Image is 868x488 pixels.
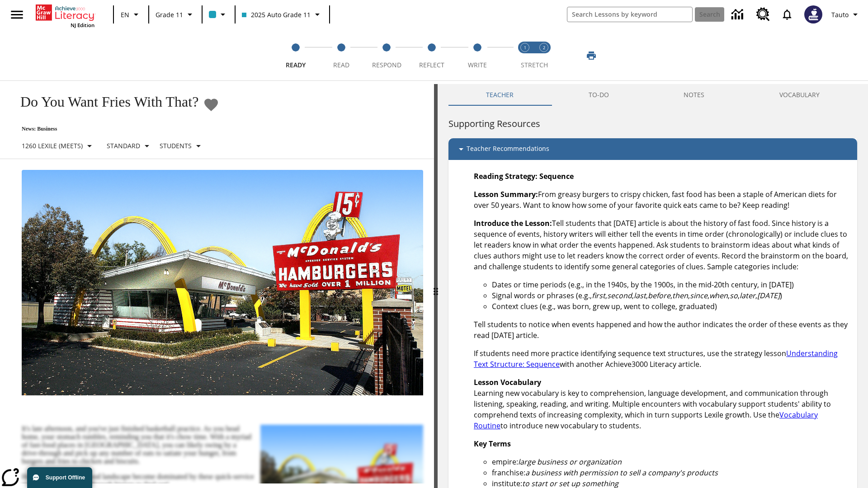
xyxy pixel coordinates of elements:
[4,1,30,28] button: Open side menu
[117,6,146,23] button: Language: EN, Select a language
[799,3,828,26] button: Select a new avatar
[474,377,850,431] p: Learning new vocabulary is key to comprehension, language development, and communication through ...
[492,290,850,301] li: Signal words or phrases (e.g., , , , , , , , , , )
[419,61,444,69] span: Reflect
[757,291,780,300] em: [DATE]
[372,61,401,69] span: Respond
[121,10,129,19] span: EN
[646,84,742,106] button: NOTES
[577,47,606,64] button: Print
[11,94,198,110] h1: Do You Want Fries With That?
[18,138,99,154] button: Select Lexile, 1260 Lexile (Meets)
[156,10,183,19] span: Grade 11
[474,171,538,181] strong: Reading Strategy:
[690,291,708,300] em: since
[512,31,538,80] button: Stretch Read step 1 of 2
[828,6,864,23] button: Profile/Settings
[672,291,688,300] em: then
[103,138,156,154] button: Scaffolds, Standard
[315,31,367,80] button: Read step 2 of 5
[531,31,557,80] button: Stretch Respond step 2 of 2
[474,218,850,272] p: Tell students that [DATE] article is about the history of fast food. Since history is a sequence ...
[22,141,83,150] p: 1260 Lexile (Meets)
[539,171,574,181] strong: Sequence
[492,279,850,290] li: Dates or time periods (e.g., in the 1940s, by the 1900s, in the mid-20th century, in [DATE])
[775,3,799,26] a: Notifications
[448,138,857,160] div: Teacher Recommendations
[360,31,413,80] button: Respond step 3 of 5
[492,456,850,467] li: empire:
[474,218,552,228] strong: Introduce the Lesson:
[492,301,850,312] li: Context clues (e.g., was born, grew up, went to college, graduated)
[592,291,605,300] em: first
[27,467,92,488] button: Support Offline
[71,22,94,28] span: NJ Edition
[492,467,850,478] li: franchise:
[474,189,850,211] p: From greasy burgers to crispy chicken, fast food has been a staple of American diets for over 50 ...
[448,84,551,106] button: Teacher
[567,7,692,22] input: search field
[333,61,349,69] span: Read
[518,457,622,467] em: large business or organization
[406,31,458,80] button: Reflect step 4 of 5
[709,291,728,300] em: when
[438,84,868,488] div: activity
[11,126,219,132] p: News: Business
[448,84,857,106] div: Instructional Panel Tabs
[804,5,822,23] img: Avatar
[434,84,438,488] div: Press Enter or Spacebar and then press right and left arrow keys to move the slider
[22,170,423,396] img: One of the first McDonald's stores, with the iconic red sign and golden arches.
[521,61,548,69] span: STRETCH
[648,291,670,300] em: before
[152,6,199,23] button: Grade: Grade 11, Select a grade
[740,291,755,300] em: later
[286,61,306,69] span: Ready
[831,10,849,19] span: Tauto
[160,141,192,150] p: Students
[474,319,850,341] p: Tell students to notice when events happened and how the author indicates the order of these even...
[448,117,857,131] h6: Supporting Resources
[36,3,94,28] div: Home
[205,6,232,23] button: Class color is light blue. Change class color
[474,348,850,370] p: If students need more practice identifying sequence text structures, use the strategy lesson with...
[525,468,718,478] em: a business with permission to sell a company's products
[474,377,541,387] strong: Lesson Vocabulary
[203,97,219,113] button: Add to Favorites - Do You Want Fries With That?
[607,291,632,300] em: second
[474,189,538,199] strong: Lesson Summary:
[726,2,751,27] a: Data Center
[156,138,208,154] button: Select Student
[238,6,326,23] button: Class: 2025 Auto Grade 11, Select your class
[634,291,646,300] em: last
[474,439,511,449] strong: Key Terms
[468,61,487,69] span: Write
[467,144,549,155] p: Teacher Recommendations
[730,291,738,300] em: so
[524,45,526,51] text: 1
[543,45,545,51] text: 2
[751,2,775,27] a: Resource Center, Will open in new tab
[269,31,322,80] button: Ready step 1 of 5
[742,84,857,106] button: VOCABULARY
[551,84,646,106] button: TO-DO
[107,141,140,150] p: Standard
[46,474,85,481] span: Support Offline
[451,31,504,80] button: Write step 5 of 5
[242,10,311,19] span: 2025 Auto Grade 11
